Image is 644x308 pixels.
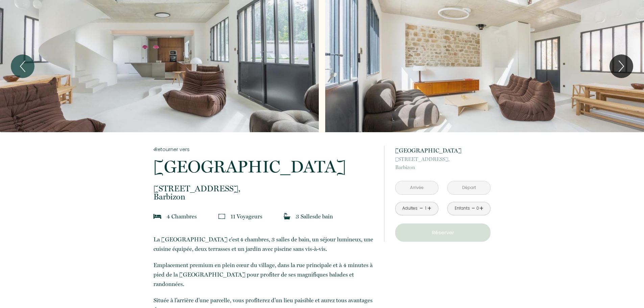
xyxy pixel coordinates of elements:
[153,185,375,193] span: [STREET_ADDRESS],
[260,213,262,220] span: s
[11,54,34,78] button: Previous
[424,205,427,212] div: 1
[395,146,491,155] p: [GEOGRAPHIC_DATA]
[296,212,333,221] p: 3 Salle de bain
[153,185,375,201] p: Barbizon
[479,203,483,214] a: +
[167,212,197,221] p: 4 Chambre
[398,229,488,237] p: Réserver
[472,203,475,214] a: -
[153,146,375,153] a: Retourner vers
[427,203,431,214] a: +
[476,205,479,212] div: 0
[194,213,197,220] span: s
[455,205,470,212] div: Enfants
[153,260,375,289] p: Emplacement premium en plein cœur du village, dans la rue principale et à 4 minutes à pied de la ...
[610,54,633,78] button: Next
[395,223,491,242] button: Réserver
[218,213,225,220] img: guests
[402,205,418,212] div: Adultes
[420,203,423,214] a: -
[448,181,490,194] input: Départ
[153,235,375,254] p: La [GEOGRAPHIC_DATA] c'est 4 chambres, 3 salles de bain, un séjour lumineux, une cuisine équipée,...
[312,213,315,220] span: s
[396,181,438,194] input: Arrivée
[153,158,375,175] p: [GEOGRAPHIC_DATA]
[395,155,491,163] span: [STREET_ADDRESS],
[395,155,491,171] p: Barbizon
[231,212,262,221] p: 11 Voyageur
